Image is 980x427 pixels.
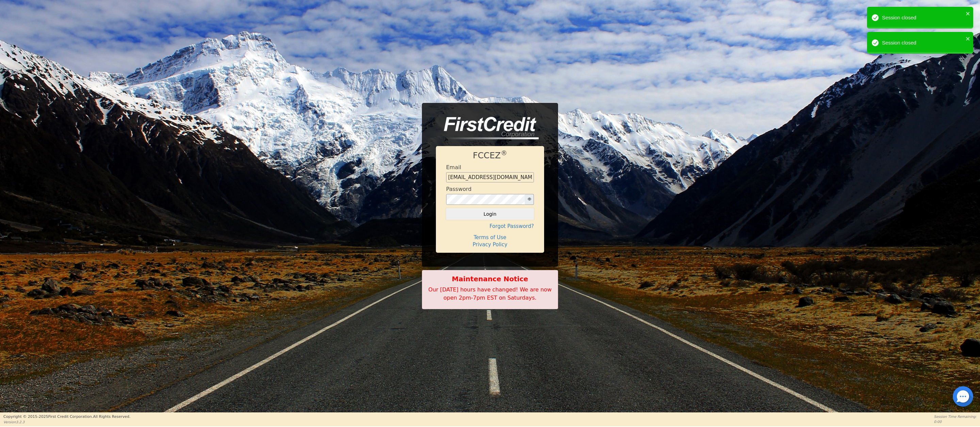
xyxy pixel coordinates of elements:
p: Copyright © 2015- 2025 First Credit Corporation. [3,414,130,420]
h4: Privacy Policy [446,242,534,248]
h4: Email [446,164,461,171]
span: Our [DATE] hours have changed! We are now open 2pm-7pm EST on Saturdays. [428,286,552,301]
button: close [966,10,970,17]
h4: Terms of Use [446,234,534,241]
h4: Password [446,186,472,192]
input: Enter email [446,172,534,182]
button: Login [446,208,534,220]
div: Session closed [882,14,964,22]
b: Maintenance Notice [426,274,554,284]
div: Session closed [882,39,964,47]
p: Version 3.2.3 [3,420,130,425]
input: password [446,194,525,205]
img: logo-CMu_cnol.png [436,117,539,139]
sup: ® [501,149,507,157]
p: 0:00 [934,419,977,424]
span: All Rights Reserved. [93,414,130,419]
p: Session Time Remaining: [934,414,977,419]
button: close [966,35,970,42]
h4: Forgot Password? [446,223,534,229]
h1: FCCEZ [446,150,534,161]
